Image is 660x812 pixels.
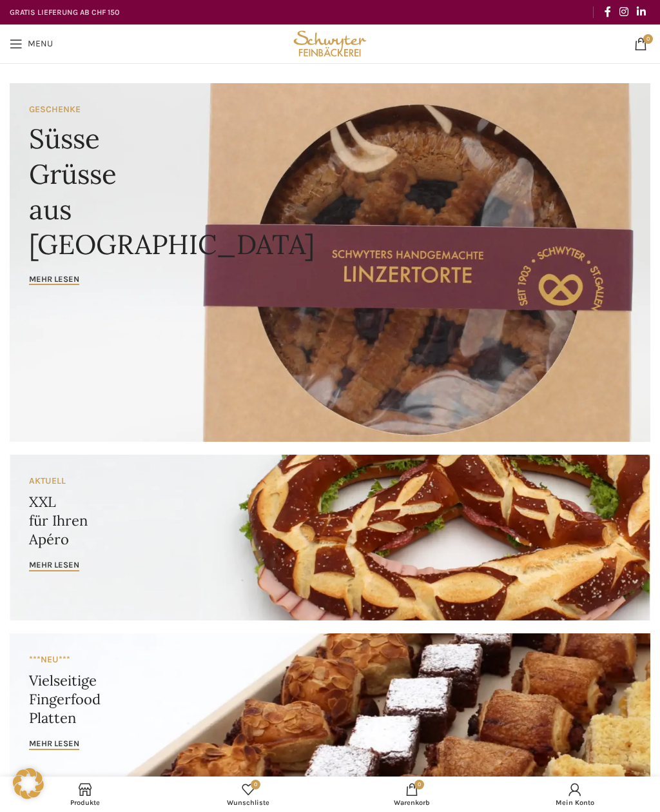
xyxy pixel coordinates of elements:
strong: GRATIS LIEFERUNG AB CHF 150 [10,8,119,17]
img: Bäckerei Schwyter [291,25,370,63]
span: 0 [251,780,260,789]
div: My cart [330,780,494,809]
span: Mein Konto [500,798,651,807]
span: Produkte [10,798,160,807]
a: Linkedin social link [633,2,650,22]
div: Meine Wunschliste [167,780,331,809]
a: Facebook social link [600,2,615,22]
a: 0 Wunschliste [167,780,331,809]
a: Mein Konto [494,780,657,809]
a: Banner link [10,455,650,620]
a: Instagram social link [615,2,632,22]
a: Produkte [3,780,167,809]
a: Banner link [10,83,650,442]
a: Site logo [291,37,370,48]
span: 0 [643,34,653,44]
span: Wunschliste [173,798,324,807]
a: 0 Warenkorb [330,780,494,809]
span: 0 [414,780,424,789]
span: Warenkorb [336,798,487,807]
a: Open mobile menu [3,31,59,57]
span: Menu [28,39,53,48]
a: 0 [628,31,654,57]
